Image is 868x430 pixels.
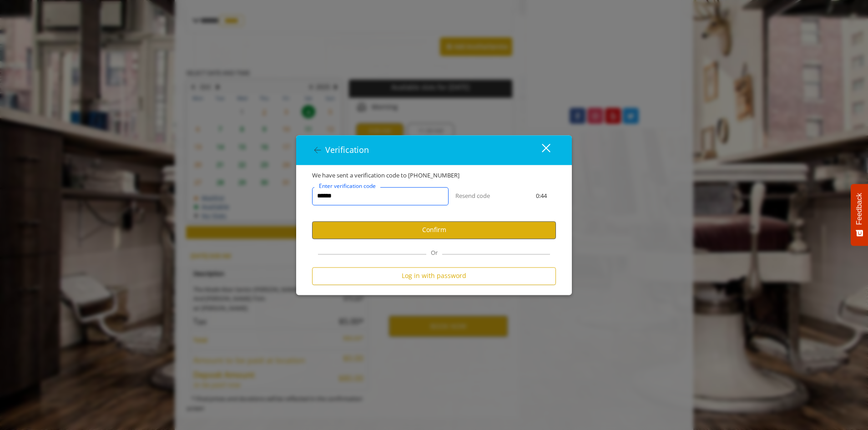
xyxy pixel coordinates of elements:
[314,182,380,190] label: Enter verification code
[525,141,556,159] button: close dialog
[312,187,449,205] input: verificationCodeText
[455,191,490,201] button: Resend code
[520,191,563,201] div: 0:44
[851,184,868,246] button: Feedback - Show survey
[325,144,369,155] span: Verification
[305,171,563,180] div: We have sent a verification code to [PHONE_NUMBER]
[531,143,550,157] div: close dialog
[312,267,556,285] button: Log in with password
[312,221,556,239] button: Confirm
[426,248,442,257] span: Or
[855,193,863,225] span: Feedback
